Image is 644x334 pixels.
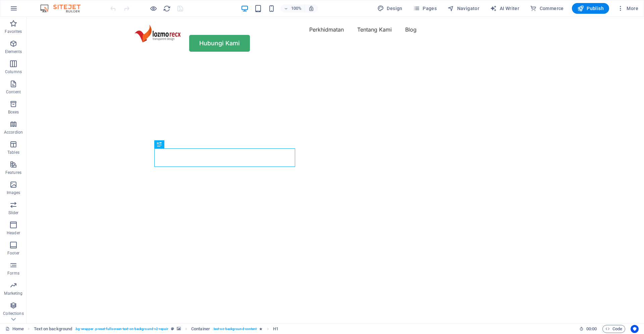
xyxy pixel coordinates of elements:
nav: breadcrumb [34,325,278,333]
span: Code [605,325,622,333]
button: reload [163,4,171,12]
button: Pages [411,3,439,14]
div: Design (Ctrl+Alt+Y) [375,3,405,14]
h6: 100% [291,4,302,12]
span: Publish [577,5,604,12]
i: This element is a customizable preset [171,327,174,331]
span: Navigator [447,5,479,12]
span: Pages [413,5,437,12]
button: Navigator [445,3,482,14]
span: . bg-wrapper .preset-fullscreen-text-on-background-v2-repair [75,325,168,333]
p: Forms [7,271,19,276]
a: Click to cancel selection. Double-click to open Pages [5,325,24,333]
button: AI Writer [487,3,522,14]
span: Click to select. Double-click to edit [273,325,278,333]
button: Usercentrics [631,325,639,333]
p: Boxes [8,109,19,115]
p: Header [7,230,20,236]
span: AI Writer [490,5,519,12]
span: . text-on-background-content [213,325,257,333]
button: Publish [572,3,609,14]
p: Accordion [4,130,23,135]
i: This element contains a background [177,327,181,331]
p: Tables [7,150,19,155]
img: Editor Logo [39,4,89,12]
p: Slider [8,210,19,216]
i: On resize automatically adjust zoom level to fit chosen device. [308,5,314,11]
p: Favorites [5,29,22,34]
button: More [614,3,641,14]
h6: Session time [579,325,597,333]
p: Elements [5,49,22,54]
button: Design [375,3,405,14]
p: Footer [7,250,19,256]
p: Columns [5,69,22,75]
p: Marketing [4,291,22,296]
i: Reload page [163,5,171,12]
p: Features [5,170,21,175]
p: Content [6,89,21,95]
p: Collections [3,311,23,316]
span: Click to select. Double-click to edit [34,325,72,333]
span: More [617,5,638,12]
span: Commerce [530,5,564,12]
span: Design [377,5,402,12]
p: Images [7,190,20,195]
button: 100% [281,4,305,12]
button: Commerce [527,3,567,14]
span: 00 00 [586,325,597,333]
span: Click to select. Double-click to edit [191,325,210,333]
span: : [591,326,592,331]
button: Code [602,325,625,333]
i: Element contains an animation [259,327,262,331]
button: Click here to leave preview mode and continue editing [149,4,157,12]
